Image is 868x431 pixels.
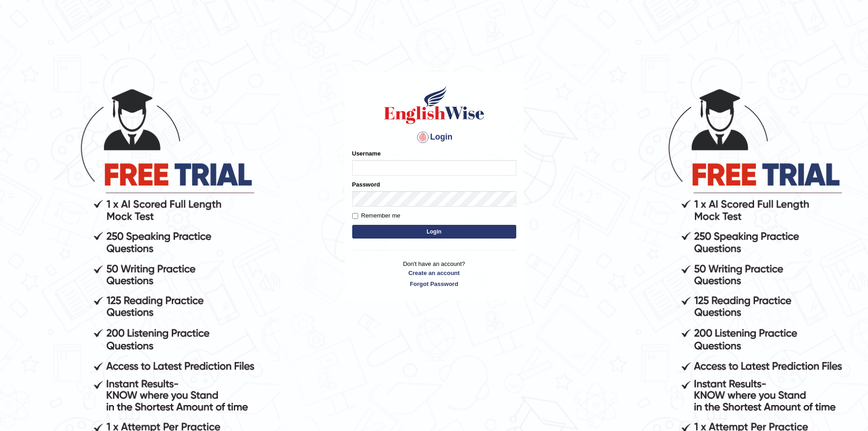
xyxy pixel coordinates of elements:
a: Forgot Password [352,280,516,288]
button: Login [352,225,516,239]
h4: Login [352,130,516,145]
img: Logo of English Wise sign in for intelligent practice with AI [382,84,486,125]
a: Create an account [352,269,516,277]
label: Password [352,180,380,189]
label: Username [352,149,381,158]
label: Remember me [352,211,401,220]
input: Remember me [352,213,358,219]
p: Don't have an account? [352,260,516,288]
